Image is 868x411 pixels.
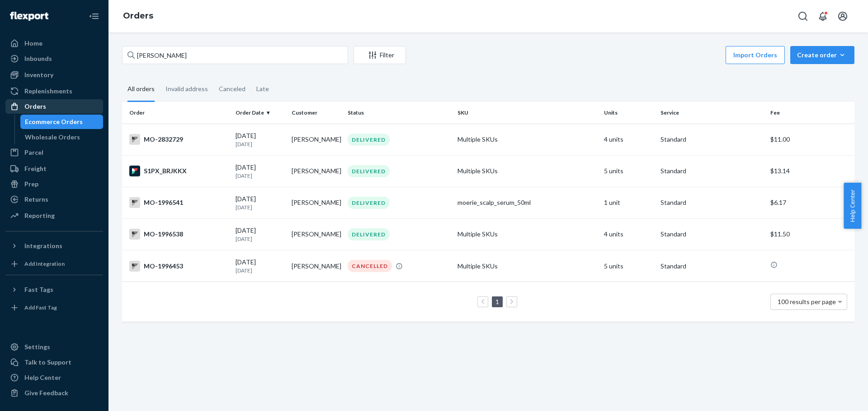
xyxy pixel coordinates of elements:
[127,77,155,102] div: All orders
[348,197,390,209] div: DELIVERED
[494,298,501,305] a: Page 1 is your current page
[116,3,160,29] ol: breadcrumbs
[24,241,62,250] div: Integrations
[236,267,284,274] p: [DATE]
[5,192,103,207] a: Returns
[5,84,103,98] a: Replenishments
[236,140,284,148] p: [DATE]
[348,260,392,272] div: CANCELLED
[790,46,854,64] button: Create order
[5,51,103,66] a: Inbounds
[348,228,390,240] div: DELIVERED
[129,261,228,272] div: MO-1996453
[660,166,763,175] p: Standard
[5,239,103,253] button: Integrations
[600,124,656,155] td: 4 units
[24,180,38,189] div: Prep
[129,229,228,240] div: MO-1996538
[24,373,61,382] div: Help Center
[5,257,103,271] a: Add Integration
[5,99,103,114] a: Orders
[292,109,340,116] div: Customer
[24,70,53,79] div: Inventory
[5,386,103,400] button: Give Feedback
[288,124,344,155] td: [PERSON_NAME]
[5,162,103,176] a: Freight
[236,194,284,211] div: [DATE]
[767,218,854,250] td: $11.50
[288,250,344,282] td: [PERSON_NAME]
[236,163,284,180] div: [DATE]
[5,282,103,297] button: Fast Tags
[10,12,48,21] img: Flexport logo
[256,77,269,101] div: Late
[236,172,284,180] p: [DATE]
[236,235,284,243] p: [DATE]
[600,250,656,282] td: 5 units
[25,117,83,126] div: Ecommerce Orders
[767,187,854,218] td: $6.17
[600,155,656,187] td: 5 units
[454,102,600,124] th: SKU
[767,124,854,155] td: $11.00
[458,198,597,207] div: moerie_scalp_serum_50ml
[24,148,43,157] div: Parcel
[24,304,57,311] div: Add Fast Tag
[5,370,103,385] a: Help Center
[20,130,104,144] a: Wholesale Orders
[236,226,284,243] div: [DATE]
[24,54,52,63] div: Inbounds
[24,285,53,294] div: Fast Tags
[797,51,848,60] div: Create order
[129,197,228,208] div: MO-1996541
[5,68,103,82] a: Inventory
[657,102,767,124] th: Service
[348,165,390,177] div: DELIVERED
[165,77,208,101] div: Invalid address
[454,124,600,155] td: Multiple SKUs
[814,7,832,25] button: Open notifications
[123,11,153,21] a: Orders
[844,183,861,229] span: Help Center
[288,155,344,187] td: [PERSON_NAME]
[5,355,103,369] a: Talk to Support
[122,102,232,124] th: Order
[5,340,103,354] a: Settings
[767,155,854,187] td: $13.14
[20,115,104,129] a: Ecommerce Orders
[5,177,103,191] a: Prep
[219,77,245,101] div: Canceled
[354,46,406,64] button: Filter
[767,102,854,124] th: Fee
[129,134,228,145] div: MO-2832729
[660,262,763,271] p: Standard
[122,46,348,64] input: Search orders
[348,134,390,146] div: DELIVERED
[454,155,600,187] td: Multiple SKUs
[24,388,68,397] div: Give Feedback
[25,133,80,142] div: Wholesale Orders
[726,46,785,64] button: Import Orders
[24,164,47,173] div: Freight
[5,36,103,51] a: Home
[454,250,600,282] td: Multiple SKUs
[24,342,50,351] div: Settings
[600,102,656,124] th: Units
[600,187,656,218] td: 1 unit
[5,300,103,315] a: Add Fast Tag
[5,145,103,160] a: Parcel
[794,7,812,25] button: Open Search Box
[660,135,763,144] p: Standard
[24,102,46,111] div: Orders
[129,166,228,176] div: S1PX_BRJKKX
[660,230,763,239] p: Standard
[236,203,284,211] p: [DATE]
[600,218,656,250] td: 4 units
[85,7,103,25] button: Close Navigation
[834,7,852,25] button: Open account menu
[5,208,103,223] a: Reporting
[660,198,763,207] p: Standard
[24,358,71,367] div: Talk to Support
[236,131,284,148] div: [DATE]
[24,195,48,204] div: Returns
